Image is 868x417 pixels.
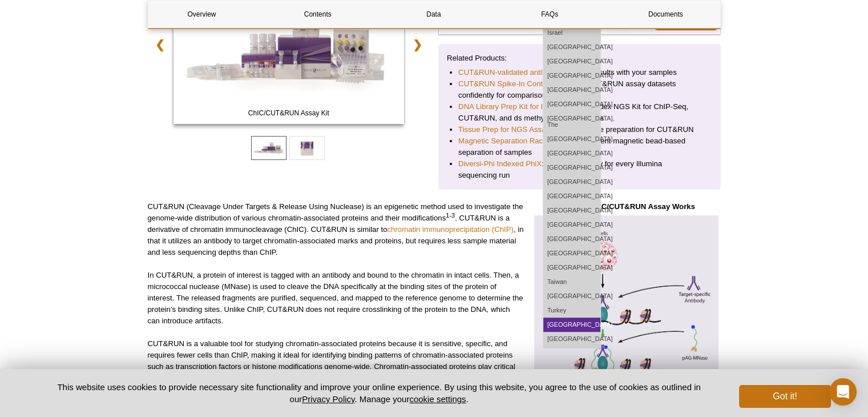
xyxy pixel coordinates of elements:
[543,232,600,246] a: [GEOGRAPHIC_DATA]
[543,332,600,346] a: [GEOGRAPHIC_DATA]
[543,146,600,161] a: [GEOGRAPHIC_DATA]
[446,212,455,219] sup: 1-3
[543,246,600,260] a: [GEOGRAPHIC_DATA]
[829,378,857,406] div: Open Intercom Messenger
[148,1,256,28] a: Overview
[543,83,600,97] a: [GEOGRAPHIC_DATA]
[739,385,830,408] button: Got it!
[409,394,466,404] button: cookie settings
[148,201,524,258] p: CUT&RUN (Cleavage Under Targets & Release Using Nuclease) is an epigenetic method used to investi...
[543,54,600,69] a: [GEOGRAPHIC_DATA]
[148,338,524,407] p: CUT&RUN is a valuable tool for studying chromatin-associated proteins because it is sensitive, sp...
[543,175,600,189] a: [GEOGRAPHIC_DATA]
[458,67,701,78] li: : For best results with your samples
[458,78,701,101] li: : Evaluate CUT&RUN assay datasets confidently for comparison
[543,303,600,318] a: Turkey
[543,69,600,83] a: [GEOGRAPHIC_DATA]
[543,26,600,40] a: Israel
[458,135,701,158] li: Rapid and efficient magnetic bead-based separation of samples
[612,1,719,28] a: Documents
[405,31,430,58] a: ❯
[543,132,600,146] a: [GEOGRAPHIC_DATA]
[543,97,600,111] a: [GEOGRAPHIC_DATA]
[458,124,555,135] a: Tissue Prep for NGS Assays:
[458,101,571,113] a: DNA Library Prep Kit for Illumina®
[458,158,701,181] li: : Reliable diversity for every Illumina sequencing run
[543,40,600,54] a: [GEOGRAPHIC_DATA]
[458,67,558,78] a: CUT&RUN-validated antibody
[387,225,513,234] a: chromatin immunoprecipitation (ChIP)
[380,1,487,28] a: Data
[176,107,402,119] span: ChIC/CUT&RUN Assay Kit
[458,124,701,135] li: Tissue sample preparation for CUT&RUN
[458,158,542,170] a: Diversi-Phi Indexed PhiX
[496,1,603,28] a: FAQs
[458,135,548,147] a: Magnetic Separation Rack:
[264,1,372,28] a: Contents
[543,275,600,289] a: Taiwan
[148,31,172,58] a: ❮
[148,270,524,327] p: In CUT&RUN, a protein of interest is tagged with an antibody and bound to the chromatin in intact...
[458,101,701,124] li: : Dual Index NGS Kit for ChIP-Seq, CUT&RUN, and ds methylated DNA assays
[543,289,600,303] a: [GEOGRAPHIC_DATA]
[543,189,600,203] a: [GEOGRAPHIC_DATA]
[447,53,712,64] p: Related Products:
[543,203,600,218] a: [GEOGRAPHIC_DATA]
[38,381,721,405] p: This website uses cookies to provide necessary site functionality and improve your online experie...
[558,202,695,211] strong: How the ChIC/CUT&RUN Assay Works
[543,318,600,332] a: [GEOGRAPHIC_DATA]
[543,260,600,275] a: [GEOGRAPHIC_DATA]
[543,111,600,132] a: [GEOGRAPHIC_DATA], The
[458,78,551,90] a: CUT&RUN Spike-In Control
[543,218,600,232] a: [GEOGRAPHIC_DATA]
[543,161,600,175] a: [GEOGRAPHIC_DATA]
[302,394,354,404] a: Privacy Policy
